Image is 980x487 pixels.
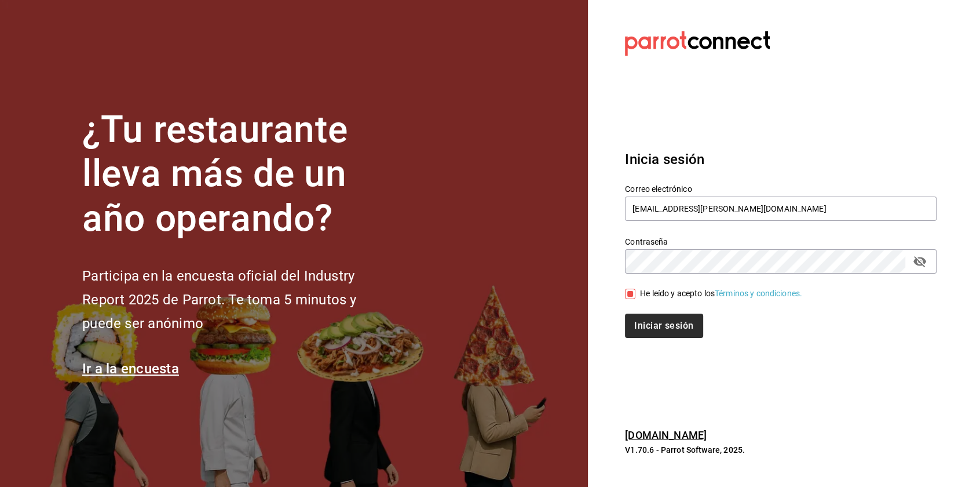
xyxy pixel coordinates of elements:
[625,197,937,221] input: Ingresa tu correo electrónico
[625,149,937,170] h3: Inicia sesión
[625,184,937,192] label: Correo electrónico
[82,264,395,335] h2: Participa en la encuesta oficial del Industry Report 2025 de Parrot. Te toma 5 minutos y puede se...
[625,314,703,338] button: Iniciar sesión
[625,237,937,245] label: Contraseña
[715,289,802,298] a: Términos y condiciones.
[910,252,930,271] button: passwordField
[82,361,179,377] a: Ir a la encuesta
[625,444,937,456] p: V1.70.6 - Parrot Software, 2025.
[640,288,802,300] div: He leído y acepto los
[82,108,395,241] h1: ¿Tu restaurante lleva más de un año operando?
[625,429,707,441] a: [DOMAIN_NAME]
